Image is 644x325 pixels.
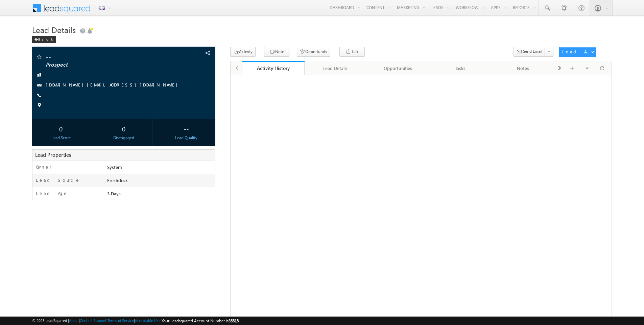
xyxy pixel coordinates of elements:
[97,135,151,141] div: Disengaged
[305,61,367,75] a: Lead Details
[36,177,80,183] label: Lead Source
[523,48,542,54] span: Send Email
[32,36,56,43] div: Back
[105,177,215,186] div: Freshdesk
[230,47,256,57] button: Activity
[562,49,591,55] div: Lead Actions
[32,318,239,324] span: © 2025 LeadSquared | | | | |
[514,47,545,57] button: Send Email
[430,61,492,75] a: Tasks
[97,122,151,135] div: 0
[105,190,215,200] div: 3 Days
[559,47,596,57] button: Lead Actions
[159,122,213,135] div: --
[264,47,289,57] button: Note
[36,164,52,170] label: Owner
[135,318,161,323] a: Acceptable Use
[36,190,68,196] label: Lead Age
[367,61,430,75] a: Opportunities
[105,164,215,173] div: System
[339,47,365,57] button: Task
[297,47,330,57] button: Opportunity
[310,64,361,72] div: Lead Details
[32,36,59,42] a: Back
[373,64,424,72] div: Opportunities
[80,318,106,323] a: Contact Support
[32,24,76,35] span: Lead Details
[46,53,160,60] span: --
[46,61,160,68] span: Prospect
[35,151,71,158] span: Lead Properties
[435,64,486,72] div: Tasks
[242,61,305,75] a: Activity History
[492,61,554,75] a: Notes
[34,135,88,141] div: Lead Score
[34,122,88,135] div: 0
[497,64,548,72] div: Notes
[46,82,181,87] a: [DOMAIN_NAME][EMAIL_ADDRESS][DOMAIN_NAME]
[247,65,300,71] div: Activity History
[229,318,239,323] span: 35818
[162,318,239,323] span: Your Leadsquared Account Number is
[159,135,213,141] div: Lead Quality
[108,318,134,323] a: Terms of Service
[69,318,79,323] a: About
